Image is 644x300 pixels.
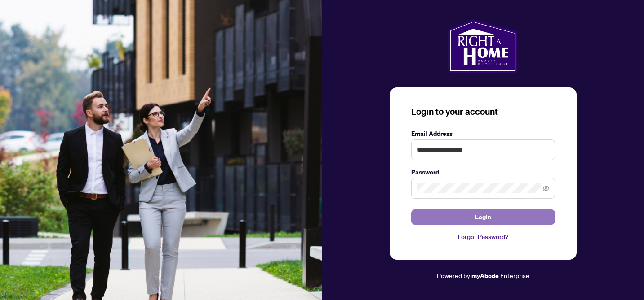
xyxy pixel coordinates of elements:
[411,167,555,177] label: Password
[475,210,491,224] span: Login
[500,271,529,279] span: Enterprise
[448,19,518,73] img: ma-logo
[411,232,555,242] a: Forgot Password?
[437,271,470,279] span: Powered by
[543,185,549,191] span: eye-invisible
[471,271,499,281] a: myAbode
[411,209,555,225] button: Login
[411,105,555,118] h3: Login to your account
[411,129,555,139] label: Email Address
